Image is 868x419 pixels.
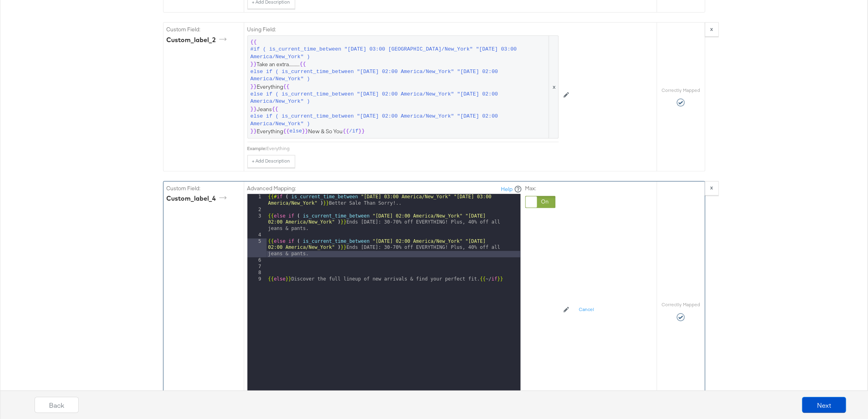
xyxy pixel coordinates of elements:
[662,301,700,308] label: Correctly Mapped
[247,145,267,152] div: Example:
[247,207,267,213] div: 2
[247,257,267,264] div: 6
[359,128,365,135] span: }}
[251,68,547,83] span: else if ( is_current_time_between "[DATE] 02:00 America/New_York" "[DATE] 02:00 America/New_York" )
[247,264,267,270] div: 7
[167,185,241,192] label: Custom Field:
[247,276,267,283] div: 9
[167,194,229,203] div: custom_label_4
[251,46,547,61] span: #if ( is_current_time_between "[DATE] 03:00 [GEOGRAPHIC_DATA]/New_York" "[DATE] 03:00 America/New...
[662,87,700,94] label: Correctly Mapped
[247,185,296,192] label: Advanced Mapping:
[802,397,846,413] button: Next
[167,26,241,33] label: Custom Field:
[525,185,556,192] label: Max:
[251,39,556,135] span: Take an extra......... Everything Jeans Everything New & So You
[247,213,267,232] div: 3
[343,128,349,135] span: {{
[272,106,278,113] span: {{
[247,26,559,33] label: Using Field:
[35,397,79,413] button: Back
[711,184,713,191] strong: x
[251,106,257,113] span: }}
[711,25,713,33] strong: x
[247,155,295,168] button: + Add Description
[251,128,257,135] span: }}
[247,194,267,207] div: 1
[574,303,599,316] button: Cancel
[251,113,547,128] span: else if ( is_current_time_between "[DATE] 02:00 America/New_York" "[DATE] 02:00 America/New_York" )
[247,270,267,276] div: 8
[705,181,719,195] button: x
[267,145,559,152] div: Everything
[549,36,558,138] span: x
[251,91,547,106] span: else if ( is_current_time_between "[DATE] 02:00 America/New_York" "[DATE] 02:00 America/New_York" )
[300,61,306,68] span: {{
[501,185,513,193] a: Help
[290,128,302,135] span: else
[247,238,267,257] div: 5
[302,128,308,135] span: }}
[251,83,257,91] span: }}
[167,35,229,45] div: custom_label_2
[251,39,257,46] span: {{
[283,83,290,91] span: {{
[251,61,257,68] span: }}
[247,232,267,238] div: 4
[705,22,719,37] button: x
[283,128,290,135] span: {{
[349,128,358,135] span: /if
